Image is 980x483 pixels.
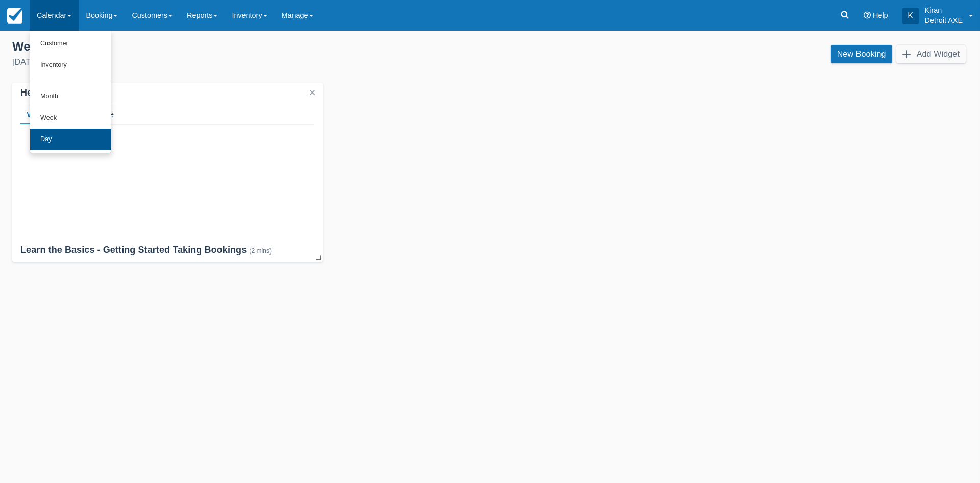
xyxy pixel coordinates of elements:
[873,11,888,19] span: Help
[20,87,62,99] div: Helpdesk
[30,33,111,55] a: Customer
[30,107,111,129] a: Week
[12,39,482,54] div: Welcome , Kiran !
[30,55,111,76] a: Inventory
[7,8,22,24] img: checkfront-main-nav-mini-logo.png
[831,45,892,63] a: New Booking
[925,5,963,15] p: Kiran
[30,31,111,153] ul: Calendar
[12,56,482,68] div: [DATE]
[249,247,272,255] div: (2 mins)
[925,15,963,26] p: Detroit AXE
[30,129,111,150] a: Day
[20,244,314,257] div: Learn the Basics - Getting Started Taking Bookings
[20,103,53,125] div: Video
[896,45,966,63] button: Add Widget
[864,12,871,19] i: Help
[30,86,111,107] a: Month
[902,8,919,24] div: K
